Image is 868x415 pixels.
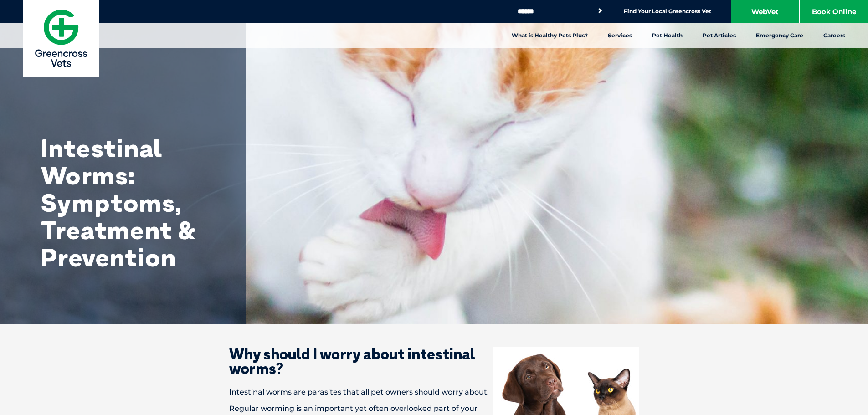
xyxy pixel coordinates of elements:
[197,347,671,376] h2: Why should I worry about intestinal worms?
[693,23,746,48] a: Pet Articles
[746,23,813,48] a: Emergency Care
[813,23,855,48] a: Careers
[502,23,598,48] a: What is Healthy Pets Plus?
[624,8,711,15] a: Find Your Local Greencross Vet
[642,23,693,48] a: Pet Health
[41,134,223,271] h1: Intestinal Worms: Symptoms, Treatment & Prevention
[598,23,642,48] a: Services
[596,6,605,15] button: Search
